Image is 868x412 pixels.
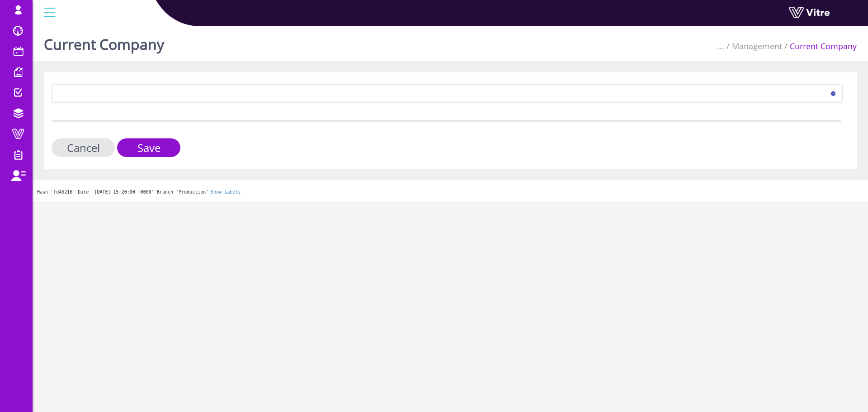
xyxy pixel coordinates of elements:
a: Show Labels [211,189,241,194]
input: Cancel [52,138,115,157]
span: select [825,85,841,101]
li: Current Company [782,41,857,52]
input: Save [117,138,180,157]
h1: Current Company [44,23,164,61]
li: Management [724,41,782,52]
span: Hash 'fd46216' Date '[DATE] 15:20:00 +0000' Branch 'Production' [37,189,208,194]
span: ... [717,41,724,52]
